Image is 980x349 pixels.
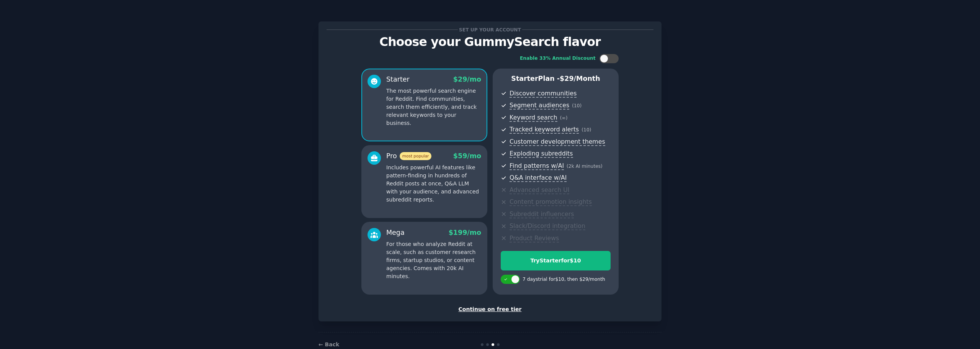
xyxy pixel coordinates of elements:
[327,305,653,313] div: Continue on free tier
[523,276,605,283] div: 7 days trial for $10 , then $ 29 /month
[567,164,603,169] span: ( 2k AI minutes )
[510,234,559,242] span: Product Reviews
[327,35,653,49] p: Choose your GummySearch flavor
[501,251,611,270] button: TryStarterfor$10
[386,240,481,280] p: For those who analyze Reddit at scale, such as customer research firms, startup studios, or conte...
[501,257,610,265] div: Try Starter for $10
[560,75,600,82] span: $ 29 /month
[510,222,585,230] span: Slack/Discord integration
[560,115,568,121] span: ( ∞ )
[510,114,557,122] span: Keyword search
[386,228,405,238] div: Mega
[453,75,481,83] span: $ 29 /mo
[510,198,592,206] span: Content promotion insights
[520,55,596,62] div: Enable 33% Annual Discount
[510,126,579,134] span: Tracked keyword alerts
[386,75,410,84] div: Starter
[510,138,605,146] span: Customer development themes
[453,152,481,160] span: $ 59 /mo
[510,150,573,158] span: Exploding subreddits
[386,151,431,161] div: Pro
[400,152,432,160] span: most popular
[510,210,574,218] span: Subreddit influencers
[449,229,481,236] span: $ 199 /mo
[510,90,577,98] span: Discover communities
[501,74,611,84] p: Starter Plan -
[458,26,523,34] span: Set up your account
[510,174,567,182] span: Q&A interface w/AI
[510,162,564,170] span: Find patterns w/AI
[581,127,591,133] span: ( 10 )
[386,164,481,204] p: Includes powerful AI features like pattern-finding in hundreds of Reddit posts at once, Q&A LLM w...
[510,102,569,110] span: Segment audiences
[318,341,339,347] a: ← Back
[572,103,581,108] span: ( 10 )
[386,87,481,127] p: The most powerful search engine for Reddit. Find communities, search them efficiently, and track ...
[510,186,569,194] span: Advanced search UI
